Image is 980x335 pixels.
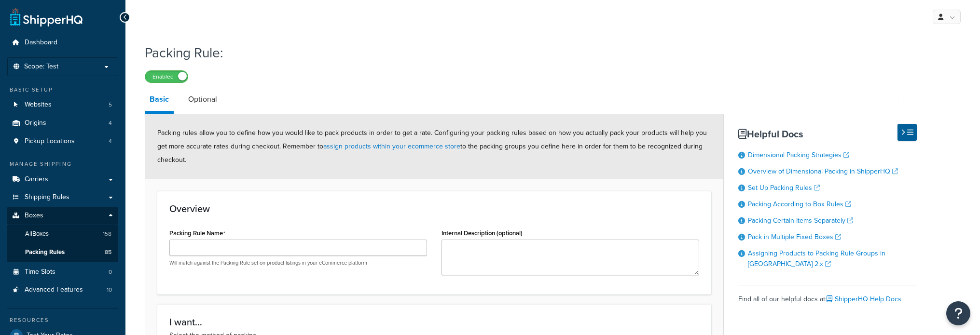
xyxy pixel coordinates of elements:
li: Pickup Locations [7,133,118,150]
a: Packing Certain Items Separately [748,215,853,226]
span: Pickup Locations [25,137,75,146]
span: Advanced Features [25,286,83,294]
span: All Boxes [25,230,49,238]
h1: Packing Rule: [145,43,905,62]
span: Websites [25,101,52,109]
a: Optional [183,88,222,111]
span: Packing Rules [25,248,65,256]
a: Advanced Features10 [7,281,118,299]
h3: Helpful Docs [738,129,917,139]
span: Scope: Test [24,63,58,71]
span: 10 [107,286,112,294]
label: Packing Rule Name [169,229,225,237]
div: Find all of our helpful docs at: [738,285,917,306]
a: Basic [145,88,174,114]
span: Time Slots [25,268,55,276]
h3: Overview [169,203,699,214]
button: Hide Help Docs [897,124,917,141]
li: Origins [7,114,118,132]
li: Packing Rules [7,243,118,261]
span: Shipping Rules [25,193,69,201]
span: Carriers [25,175,48,184]
div: Basic Setup [7,86,118,94]
span: Boxes [25,212,43,220]
span: 5 [109,101,112,109]
a: Shipping Rules [7,188,118,206]
h3: I want... [169,317,699,327]
span: 85 [105,248,111,256]
span: 158 [103,230,111,238]
a: assign products within your ecommerce store [323,141,460,151]
li: Advanced Features [7,281,118,299]
a: Packing According to Box Rules [748,199,851,209]
li: Websites [7,96,118,114]
span: Dashboard [25,39,57,47]
span: Origins [25,119,46,127]
a: Set Up Packing Rules [748,183,820,193]
a: Time Slots0 [7,263,118,281]
a: ShipperHQ Help Docs [827,294,901,304]
li: Time Slots [7,263,118,281]
span: Packing rules allow you to define how you would like to pack products in order to get a rate. Con... [157,128,707,165]
a: Dimensional Packing Strategies [748,150,849,160]
a: Assigning Products to Packing Rule Groups in [GEOGRAPHIC_DATA] 2.x [748,248,885,269]
a: Pickup Locations4 [7,133,118,150]
span: 4 [109,119,112,127]
p: Will match against the Packing Rule set on product listings in your eCommerce platform [169,259,427,267]
label: Enabled [145,71,188,82]
a: Carriers [7,171,118,188]
a: Boxes [7,207,118,225]
a: Overview of Dimensional Packing in ShipperHQ [748,166,898,176]
span: 4 [109,137,112,146]
li: Boxes [7,207,118,262]
div: Resources [7,316,118,324]
label: Internal Description (optional) [442,229,523,237]
a: Packing Rules85 [7,243,118,261]
a: AllBoxes158 [7,225,118,243]
a: Pack in Multiple Fixed Boxes [748,232,841,242]
button: Open Resource Center [946,301,970,325]
a: Dashboard [7,34,118,52]
div: Manage Shipping [7,160,118,168]
a: Origins4 [7,114,118,132]
a: Websites5 [7,96,118,114]
span: 0 [109,268,112,276]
